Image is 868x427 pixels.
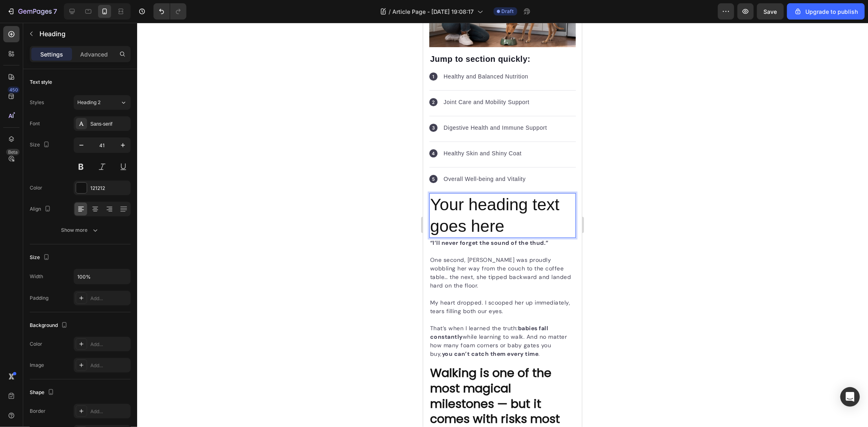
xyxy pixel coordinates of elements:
p: Walking is one of the most magical milestones — but it comes with risks most parents underestimate: [7,343,152,420]
div: Background [30,320,69,331]
span: / [389,7,391,16]
button: Save [757,3,784,20]
button: 7 [3,3,61,20]
iframe: Design area [423,23,582,427]
div: Border [30,407,46,415]
h2: Rich Text Editor. Editing area: main [6,342,153,420]
p: Heading [39,29,127,39]
div: Size [30,139,51,150]
div: Color [30,184,42,192]
div: 450 [8,87,20,93]
div: Padding [30,294,48,302]
div: 121212 [90,185,129,192]
span: Draft [502,8,514,15]
div: Add... [90,362,129,369]
div: Image [30,362,44,369]
div: Open Intercom Messenger [840,387,860,407]
div: Align [30,204,52,215]
div: Add... [90,295,129,302]
button: Show more [30,223,131,237]
div: Undo/Redo [153,3,186,20]
div: Font [30,120,40,127]
p: Advanced [80,50,108,59]
div: Add... [90,408,129,415]
button: Heading 2 [74,95,131,110]
p: 7 [53,7,57,16]
div: Add... [90,341,129,348]
div: Upgrade to publish [794,7,858,16]
div: Shape [30,387,56,398]
div: Color [30,340,42,348]
div: Styles [30,99,44,106]
div: Beta [6,149,20,155]
span: Heading 2 [77,99,101,106]
p: Settings [40,50,63,59]
div: Show more [61,226,99,234]
div: Size [30,252,51,263]
span: Save [764,8,777,15]
div: Width [30,273,43,280]
div: Sans-serif [90,120,129,128]
input: Auto [74,269,130,284]
button: Upgrade to publish [787,3,865,20]
div: Text style [30,78,52,86]
span: Article Page - [DATE] 19:08:17 [393,7,474,16]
